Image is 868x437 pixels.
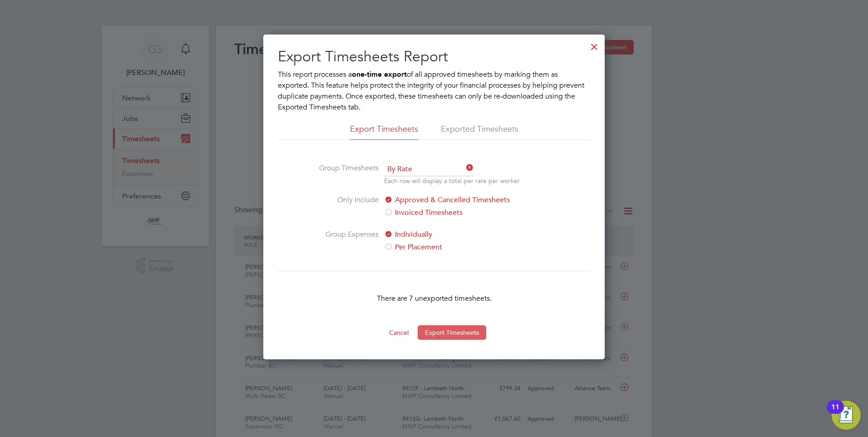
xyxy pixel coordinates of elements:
[384,194,536,205] label: Approved & Cancelled Timesheets
[278,69,590,113] p: This report processes a of all approved timesheets by marking them as exported. This feature help...
[384,176,520,185] p: Each row will display a total per rate per worker
[384,229,536,240] label: Individually
[278,47,590,66] h2: Export Timesheets Report
[832,401,861,430] button: Open Resource Center, 11 new notifications
[278,293,590,304] p: There are 7 unexported timesheets.
[352,70,407,79] b: one-time export
[311,163,379,184] label: Group Timesheets
[311,194,379,218] label: Only Include
[350,124,418,140] li: Export Timesheets
[384,163,473,176] span: By Rate
[384,207,536,218] label: Invoiced Timesheets
[311,229,379,253] label: Group Expenses
[831,407,839,419] div: 11
[418,325,486,340] button: Export Timesheets
[382,325,416,340] button: Cancel
[384,242,536,253] label: Per Placement
[441,124,518,140] li: Exported Timesheets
